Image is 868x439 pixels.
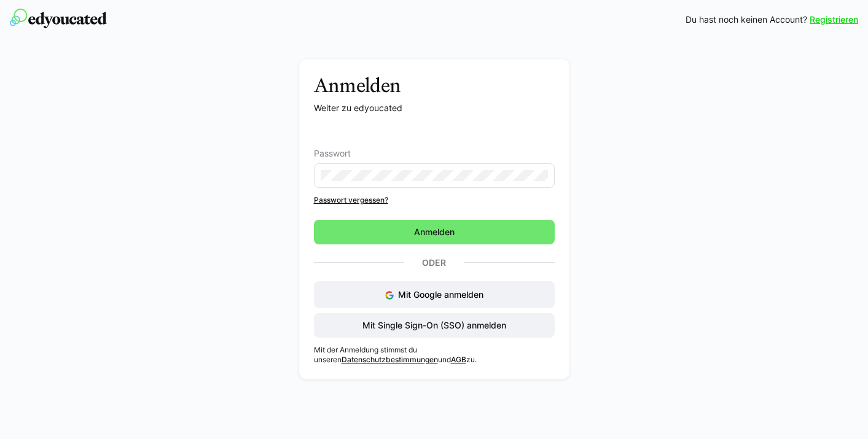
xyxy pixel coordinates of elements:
[314,345,555,365] p: Mit der Anmeldung stimmst du unseren und zu.
[314,313,555,338] button: Mit Single Sign-On (SSO) anmelden
[412,226,456,238] span: Anmelden
[342,355,438,364] a: Datenschutzbestimmungen
[451,355,466,364] a: AGB
[810,14,858,26] a: Registrieren
[10,9,107,28] img: edyoucated
[361,319,508,332] span: Mit Single Sign-On (SSO) anmelden
[314,102,555,114] p: Weiter zu edyoucated
[314,149,351,158] span: Passwort
[314,281,555,308] button: Mit Google anmelden
[686,14,807,26] span: Du hast noch keinen Account?
[398,289,483,300] span: Mit Google anmelden
[314,74,555,97] h3: Anmelden
[404,254,464,271] p: Oder
[314,220,555,244] button: Anmelden
[314,195,555,205] a: Passwort vergessen?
